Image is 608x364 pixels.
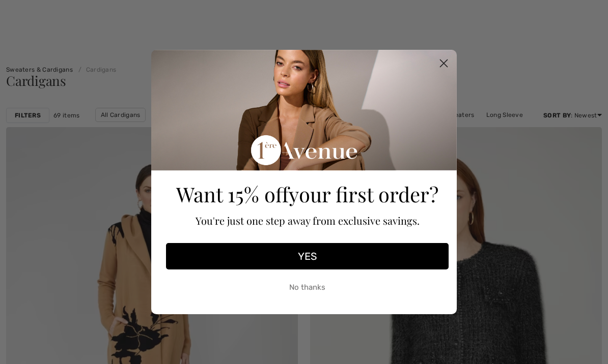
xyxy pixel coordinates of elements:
[166,243,449,269] button: YES
[435,54,453,72] button: Close dialog
[176,180,289,207] span: Want 15% off
[196,214,420,227] span: You're just one step away from exclusive savings.
[289,180,438,207] span: your first order?
[166,275,449,300] button: No thanks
